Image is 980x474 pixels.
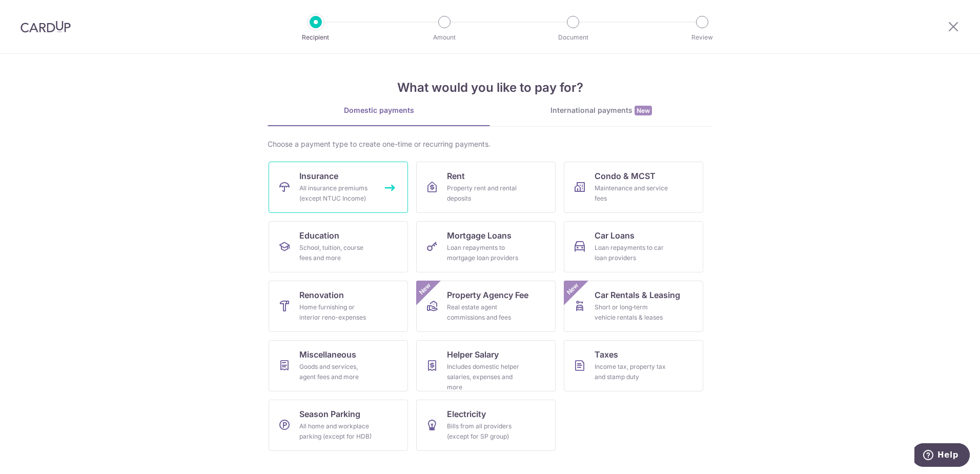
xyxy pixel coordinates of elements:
[23,7,44,16] span: Help
[595,243,668,263] div: Loan repayments to car loan providers
[447,183,521,204] div: Property rent and rental deposits
[406,32,482,43] p: Amount
[535,32,611,43] p: Document
[299,362,373,382] div: Goods and services, agent fees and more
[268,78,712,97] h4: What would you like to pay for?
[564,221,703,272] a: Car LoansLoan repayments to car loan providers
[416,221,556,272] a: Mortgage LoansLoan repayments to mortgage loan providers
[664,32,740,43] p: Review
[269,340,408,391] a: MiscellaneousGoods and services, agent fees and more
[595,362,668,382] div: Income tax, property tax and stamp duty
[447,243,521,263] div: Loan repayments to mortgage loan providers
[635,106,652,115] span: New
[269,162,408,213] a: InsuranceAll insurance premiums (except NTUC Income)
[268,105,490,115] div: Domestic payments
[268,139,712,149] div: Choose a payment type to create one-time or recurring payments.
[299,408,360,420] span: Season Parking
[269,221,408,272] a: EducationSchool, tuition, course fees and more
[447,289,528,301] span: Property Agency Fee
[490,105,712,116] div: International payments
[595,229,635,242] span: Car Loans
[447,348,499,361] span: Helper Salary
[21,21,71,33] img: CardUp
[595,348,618,361] span: Taxes
[299,302,373,323] div: Home furnishing or interior reno-expenses
[447,302,521,323] div: Real estate agent commissions and fees
[564,340,703,391] a: TaxesIncome tax, property tax and stamp duty
[278,32,354,43] p: Recipient
[269,400,408,451] a: Season ParkingAll home and workplace parking (except for HDB)
[447,421,521,442] div: Bills from all providers (except for SP group)
[299,170,338,182] span: Insurance
[299,348,356,361] span: Miscellaneous
[447,229,512,242] span: Mortgage Loans
[595,170,656,182] span: Condo & MCST
[447,408,486,420] span: Electricity
[914,443,970,469] iframe: Opens a widget where you can find more information
[417,281,434,298] span: New
[447,170,465,182] span: Rent
[564,281,703,332] a: Car Rentals & LeasingShort or long‑term vehicle rentals & leasesNew
[299,229,339,242] span: Education
[564,281,581,298] span: New
[299,421,373,442] div: All home and workplace parking (except for HDB)
[564,162,703,213] a: Condo & MCSTMaintenance and service fees
[299,243,373,263] div: School, tuition, course fees and more
[447,362,521,392] div: Includes domestic helper salaries, expenses and more
[299,183,373,204] div: All insurance premiums (except NTUC Income)
[416,162,556,213] a: RentProperty rent and rental deposits
[595,302,668,323] div: Short or long‑term vehicle rentals & leases
[416,340,556,391] a: Helper SalaryIncludes domestic helper salaries, expenses and more
[595,289,680,301] span: Car Rentals & Leasing
[299,289,344,301] span: Renovation
[269,281,408,332] a: RenovationHome furnishing or interior reno-expenses
[595,183,668,204] div: Maintenance and service fees
[416,400,556,451] a: ElectricityBills from all providers (except for SP group)
[416,281,556,332] a: Property Agency FeeReal estate agent commissions and feesNew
